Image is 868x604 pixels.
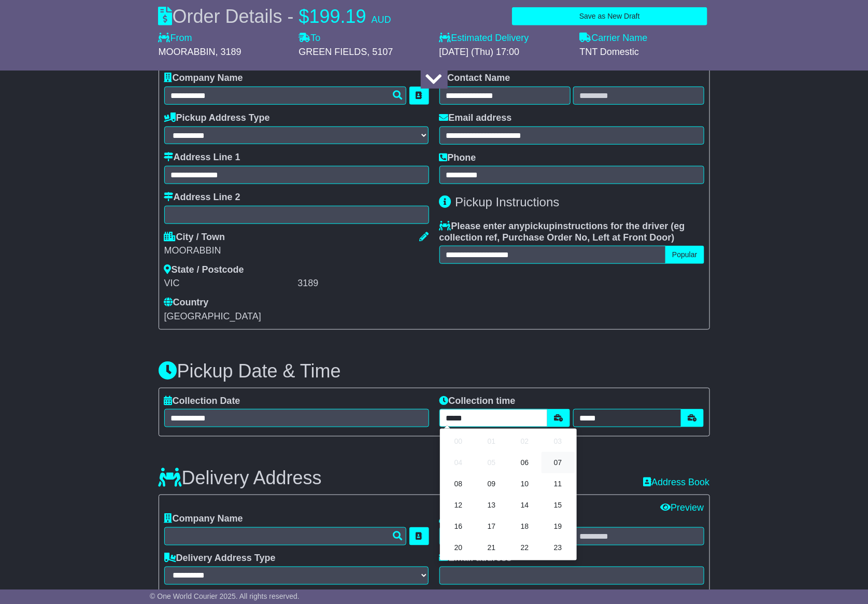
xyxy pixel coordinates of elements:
td: 21 [475,537,508,558]
div: [DATE] (Thu) 17:00 [439,47,570,58]
td: 22 [508,537,542,558]
label: Pickup Address Type [164,113,270,124]
label: Estimated Delivery [439,33,570,44]
button: Save as New Draft [512,7,707,25]
h3: Delivery Address [159,468,322,488]
td: 01 [475,431,508,452]
span: , 5107 [367,47,393,57]
td: 10 [508,473,542,495]
span: Pickup Instructions [455,195,559,209]
td: 08 [442,473,475,495]
span: GREEN FIELDS [299,47,367,57]
div: VIC [164,278,295,289]
div: 3189 [298,278,429,289]
span: , 3189 [216,47,241,57]
td: 05 [475,452,508,473]
td: 18 [508,516,542,537]
label: Country [164,297,209,308]
a: Address Book [643,477,709,487]
label: To [299,33,321,44]
span: 199.19 [309,6,366,27]
label: Delivery Address Type [164,553,276,565]
label: State / Postcode [164,264,244,276]
a: Preview [660,502,704,513]
td: 09 [475,473,508,495]
span: AUD [372,15,391,25]
span: $ [299,6,309,27]
td: 12 [442,495,475,516]
button: Popular [665,246,704,264]
td: 13 [475,495,508,516]
span: MOORABBIN [159,47,216,57]
label: Address Line 1 [164,152,240,163]
td: 16 [442,516,475,537]
label: Phone [439,152,476,164]
label: Address Line 2 [164,192,240,203]
label: City / Town [164,232,225,243]
td: 03 [542,431,575,452]
label: Collection time [439,396,516,407]
div: TNT Domestic [580,47,710,58]
td: 19 [542,516,575,537]
td: 06 [508,452,542,473]
label: From [159,33,192,44]
td: 15 [542,495,575,516]
label: Company Name [164,513,243,525]
label: Email address [439,113,512,124]
span: [GEOGRAPHIC_DATA] [164,311,261,321]
span: eg collection ref, Purchase Order No, Left at Front Door [439,221,685,243]
td: 23 [542,537,575,558]
div: Order Details - [159,5,391,27]
td: 02 [508,431,542,452]
h3: Pickup Date & Time [159,361,710,382]
td: 17 [475,516,508,537]
label: Company Name [164,73,243,84]
td: 14 [508,495,542,516]
a: Preview [660,62,704,72]
span: © One World Courier 2025. All rights reserved. [150,592,300,600]
td: 04 [442,452,475,473]
span: pickup [525,221,555,231]
label: Collection Date [164,396,240,407]
div: MOORABBIN [164,245,429,257]
td: 20 [442,537,475,558]
td: 11 [542,473,575,495]
td: 07 [542,452,575,473]
label: Please enter any instructions for the driver ( ) [439,221,704,243]
td: 00 [442,431,475,452]
label: Carrier Name [580,33,648,44]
